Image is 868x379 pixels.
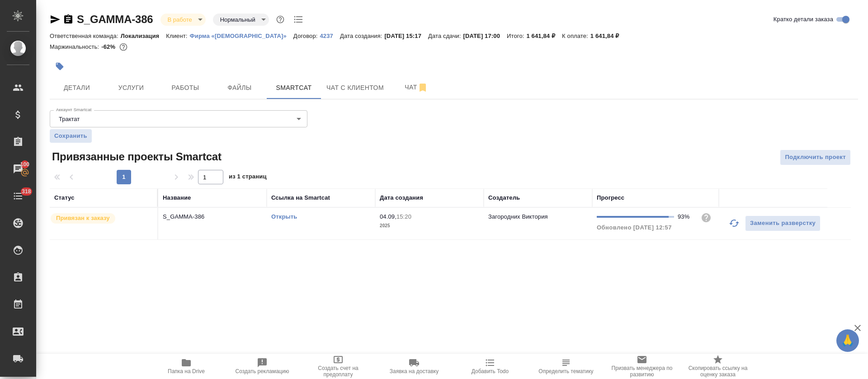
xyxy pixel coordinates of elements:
[780,150,851,165] button: Подключить проект
[745,215,821,231] button: Заменить разверстку
[16,187,37,196] span: 318
[15,160,35,169] span: 100
[50,110,307,127] div: Трактат
[340,33,384,39] p: Дата создания:
[63,14,74,25] button: Скопировать ссылку
[213,14,269,26] div: В работе
[597,224,672,231] span: Обновлено [DATE] 12:57
[417,82,428,93] svg: Отписаться
[54,193,75,202] div: Статус
[750,218,816,229] span: Заменить разверстку
[50,14,61,25] button: Скопировать ссылку для ЯМессенджера
[56,115,82,123] button: Трактат
[562,33,590,39] p: К оплате:
[396,213,411,220] p: 15:20
[785,152,846,163] span: Подключить проект
[320,33,340,39] p: 4237
[395,82,438,93] span: Чат
[50,150,222,164] span: Привязанные проекты Smartcat
[590,33,626,39] p: 1 641,84 ₽
[463,33,507,39] p: [DATE] 17:00
[320,32,340,39] a: 4237
[190,33,293,39] p: Фирма «[DEMOGRAPHIC_DATA]»
[163,212,262,221] p: S_GAMMA-386
[293,33,320,39] p: Договор:
[597,193,624,202] div: Прогресс
[218,82,261,94] span: Файлы
[121,33,166,39] p: Локализация
[488,193,520,202] div: Создатель
[428,33,463,39] p: Дата сдачи:
[190,32,293,39] a: Фирма «[DEMOGRAPHIC_DATA]»
[217,16,258,23] button: Нормальный
[165,16,195,23] button: В работе
[166,33,189,39] p: Клиент:
[384,33,428,39] p: [DATE] 15:17
[527,33,562,39] p: 1 641,84 ₽
[488,213,548,220] p: Загородних Виктория
[836,329,859,352] button: 🙏
[380,193,423,202] div: Дата создания
[163,193,191,202] div: Название
[118,41,129,53] button: 2211.26 RUB;
[50,33,121,39] p: Ответственная команда:
[292,13,305,26] button: Todo
[109,82,153,94] span: Услуги
[50,43,101,50] p: Маржинальность:
[164,82,207,94] span: Работы
[160,14,206,26] div: В работе
[507,33,526,39] p: Итого:
[50,56,70,76] button: Добавить тэг
[271,213,297,220] a: Открыть
[678,212,693,221] div: 93%
[56,214,110,223] p: Привязан к заказу
[54,131,87,140] span: Сохранить
[723,212,745,234] button: Обновить прогресс
[77,13,153,25] a: S_GAMMA-386
[229,171,267,184] span: из 1 страниц
[774,15,833,24] span: Кратко детали заказа
[271,193,330,202] div: Ссылка на Smartcat
[101,43,118,50] p: -62%
[380,213,396,220] p: 04.09,
[840,331,855,350] span: 🙏
[272,82,316,94] span: Smartcat
[326,82,384,94] span: Чат с клиентом
[2,158,34,180] a: 100
[55,82,99,94] span: Детали
[2,185,34,207] a: 318
[380,221,479,230] p: 2025
[274,14,286,25] button: Доп статусы указывают на важность/срочность заказа
[50,129,92,143] button: Сохранить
